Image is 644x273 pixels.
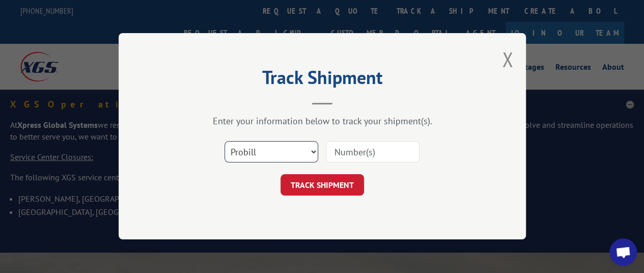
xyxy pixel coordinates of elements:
[170,116,475,127] div: Enter your information below to track your shipment(s).
[502,46,513,73] button: Close modal
[281,175,364,196] button: TRACK SHIPMENT
[326,142,419,163] input: Number(s)
[609,238,637,266] a: Open chat
[170,70,475,90] h2: Track Shipment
